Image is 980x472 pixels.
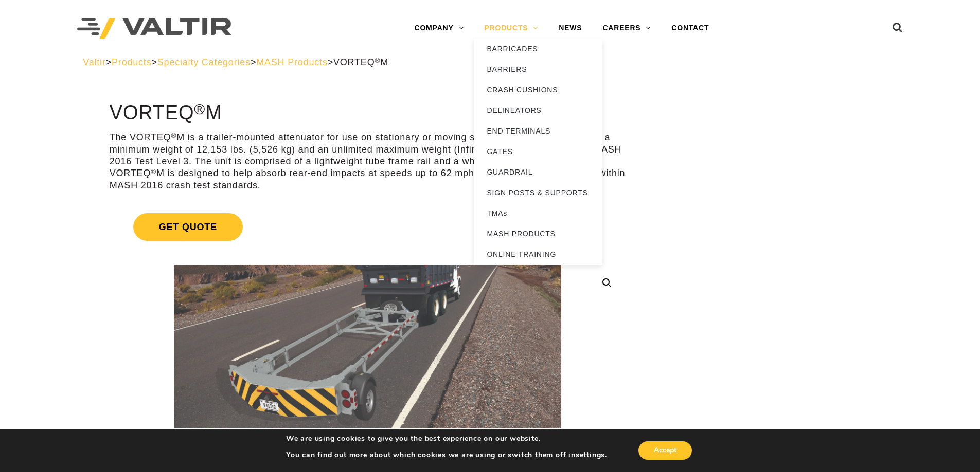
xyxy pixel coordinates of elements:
[474,59,602,80] a: BARRIERS
[548,18,592,39] a: NEWS
[474,203,602,223] a: TMAs
[110,131,626,192] p: The VORTEQ M is a trailer-mounted attenuator for use on stationary or moving shadow support vehic...
[474,39,602,59] a: BARRICADES
[638,441,692,460] button: Accept
[474,18,548,39] a: PRODUCTS
[474,121,602,141] a: END TERMINALS
[592,18,661,39] a: CAREERS
[151,168,156,176] sup: ®
[404,18,474,39] a: COMPANY
[110,102,626,124] h1: VORTEQ M
[375,56,380,64] sup: ®
[474,244,602,265] a: ONLINE TRAINING
[157,57,251,67] a: Specialty Categories
[474,182,602,203] a: SIGN POSTS & SUPPORTS
[474,80,602,100] a: CRASH CUSHIONS
[110,201,626,253] a: Get Quote
[83,57,105,67] a: Valtir
[77,18,231,39] img: Valtir
[112,57,151,67] a: Products
[474,141,602,162] a: GATES
[333,57,388,67] span: VORTEQ M
[576,450,605,460] button: settings
[474,162,602,182] a: GUARDRAIL
[474,223,602,244] a: MASH PRODUCTS
[133,213,243,241] span: Get Quote
[83,56,897,68] div: > > > >
[661,18,719,39] a: CONTACT
[286,434,607,443] p: We are using cookies to give you the best experience on our website.
[194,101,205,117] sup: ®
[171,131,176,139] sup: ®
[474,100,602,121] a: DELINEATORS
[286,450,607,460] p: You can find out more about which cookies we are using or switch them off in .
[256,57,327,67] a: MASH Products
